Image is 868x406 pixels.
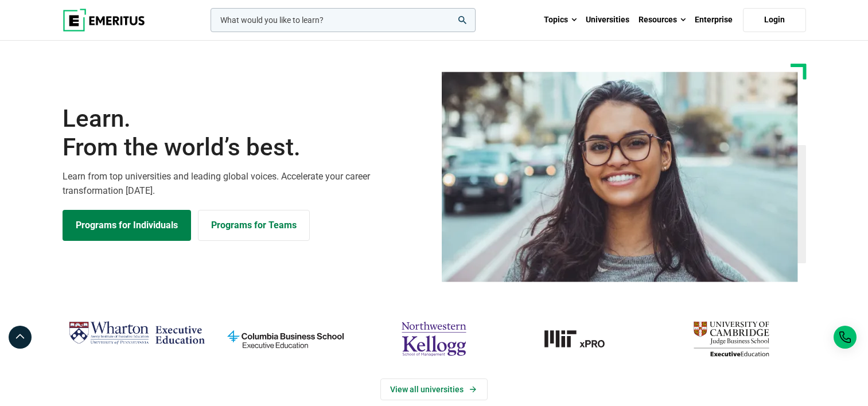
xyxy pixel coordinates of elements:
p: Learn from top universities and leading global voices. Accelerate your career transformation [DATE]. [63,169,427,198]
img: Learn from the world's best [442,72,798,282]
a: Login [743,8,806,32]
img: northwestern-kellogg [365,317,503,361]
input: woocommerce-product-search-field-0 [211,8,476,32]
a: View Universities [380,378,488,400]
h1: Learn. [63,104,427,162]
img: columbia-business-school [217,317,354,361]
img: MIT xPRO [514,317,651,361]
img: Wharton Executive Education [68,317,205,350]
a: Explore for Business [198,210,310,241]
img: cambridge-judge-business-school [663,317,800,361]
a: Explore Programs [63,210,191,241]
a: MIT-xPRO [514,317,651,361]
span: From the world’s best. [63,133,427,162]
